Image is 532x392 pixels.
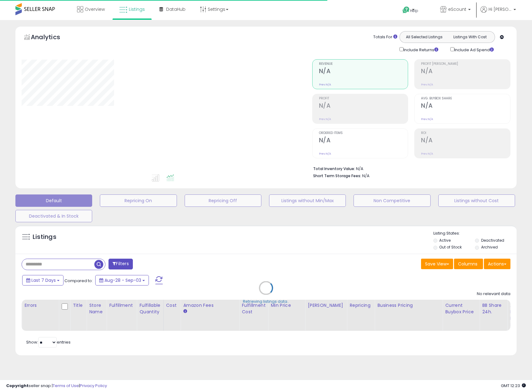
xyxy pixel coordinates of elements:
div: Include Ad Spend [446,46,504,53]
small: Prev: N/A [319,83,331,86]
b: Total Inventory Value: [313,166,355,171]
span: ROI [421,131,510,135]
button: Listings without Cost [438,194,515,207]
span: eScount [448,6,466,12]
span: Profit [319,97,408,100]
span: Ordered Items [319,131,408,135]
span: Avg. Buybox Share [421,97,510,100]
i: Get Help [402,6,410,14]
button: Listings With Cost [447,33,493,41]
h2: N/A [319,137,408,145]
h2: N/A [319,68,408,76]
button: Repricing Off [185,194,261,207]
small: Prev: N/A [319,117,331,121]
span: Profit [PERSON_NAME] [421,62,510,66]
h2: N/A [421,137,510,145]
a: Hi [PERSON_NAME] [481,6,516,20]
small: Prev: N/A [319,152,331,156]
h2: N/A [319,102,408,111]
span: Listings [129,6,145,12]
small: Prev: N/A [421,117,433,121]
span: Overview [85,6,105,12]
li: N/A [313,165,506,172]
button: Repricing On [100,194,177,207]
a: Help [398,2,430,20]
div: Retrieving listings data.. [243,299,289,304]
h2: N/A [421,68,510,76]
button: Deactivated & In Stock [15,210,92,222]
div: Include Returns [395,46,446,53]
button: Default [15,194,92,207]
button: All Selected Listings [401,33,447,41]
span: Help [410,8,418,13]
small: Prev: N/A [421,152,433,156]
span: Hi [PERSON_NAME] [489,6,512,12]
h2: N/A [421,102,510,111]
h5: Analytics [31,33,72,43]
small: Prev: N/A [421,83,433,86]
span: Revenue [319,62,408,66]
button: Non Competitive [354,194,430,207]
span: N/A [362,173,370,179]
b: Short Term Storage Fees: [313,173,361,178]
button: Listings without Min/Max [269,194,346,207]
div: Totals For [373,34,397,40]
span: DataHub [166,6,186,12]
